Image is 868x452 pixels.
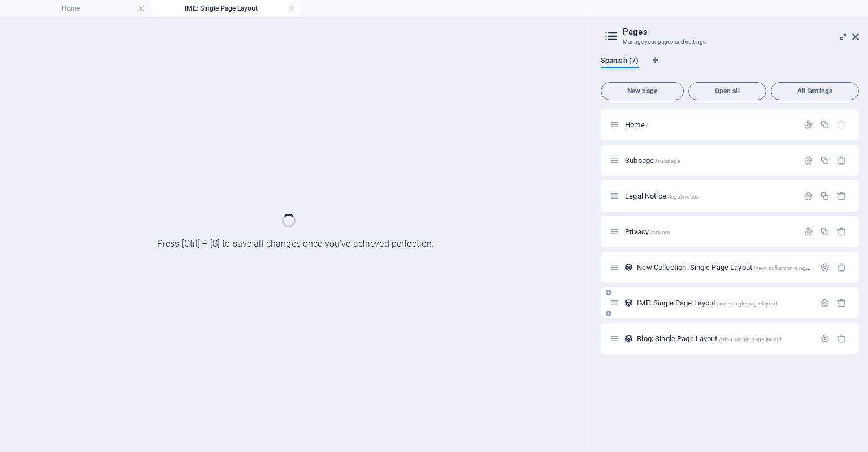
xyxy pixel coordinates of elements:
[625,192,698,200] span: Legal Notice
[601,56,859,78] div: Language Tabs
[837,191,847,201] div: Remove
[837,334,847,343] div: Remove
[622,192,798,200] div: Legal Notice/legal-notice
[646,122,648,128] span: /
[753,265,842,271] span: /new-collection-single-page-layout
[820,298,830,308] div: Settings
[623,37,836,47] h3: Manage your pages and settings
[776,88,854,94] span: All Settings
[624,298,633,308] div: This layout is used as a template for all items (e.g. a blog post) of this collection. The conten...
[650,229,670,235] span: /privacy
[637,299,777,307] span: IME: Single Page Layout
[688,82,766,100] button: Open all
[625,227,670,236] span: Click to open page
[771,82,859,100] button: All Settings
[655,158,680,164] span: /subpage
[804,120,813,130] div: Settings
[717,300,777,307] span: /ime-single-page-layout
[633,264,814,271] div: New Collection: Single Page Layout/new-collection-single-page-layout
[837,120,847,130] div: The startpage cannot be deleted
[622,121,798,128] div: Home/
[820,227,830,236] div: Duplicate
[633,299,814,307] div: IME: Single Page Layout/ime-single-page-layout
[625,156,680,165] span: Click to open page
[601,82,684,100] button: New page
[820,262,830,272] div: Settings
[624,334,633,343] div: This layout is used as a template for all items (e.g. a blog post) of this collection. The conten...
[625,120,648,129] span: Click to open page
[606,88,679,94] span: New page
[837,298,847,308] div: Remove
[624,262,633,272] div: This layout is used as a template for all items (e.g. a blog post) of this collection. The conten...
[601,54,639,70] span: Spanish (7)
[837,227,847,236] div: Remove
[667,193,699,200] span: /legal-notice
[637,334,782,343] span: Click to open page
[820,120,830,130] div: Duplicate
[719,336,782,342] span: /blog-single-page-layout
[637,263,841,272] span: New Collection: Single Page Layout
[804,156,813,165] div: Settings
[820,191,830,201] div: Duplicate
[693,88,761,94] span: Open all
[820,156,830,165] div: Duplicate
[623,27,859,37] h2: Pages
[820,334,830,343] div: Settings
[837,262,847,272] div: Remove
[622,157,798,164] div: Subpage/subpage
[804,227,813,236] div: Settings
[804,191,813,201] div: Settings
[150,2,301,15] h4: IME: Single Page Layout
[837,156,847,165] div: Remove
[633,335,814,342] div: Blog: Single Page Layout/blog-single-page-layout
[622,228,798,235] div: Privacy/privacy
